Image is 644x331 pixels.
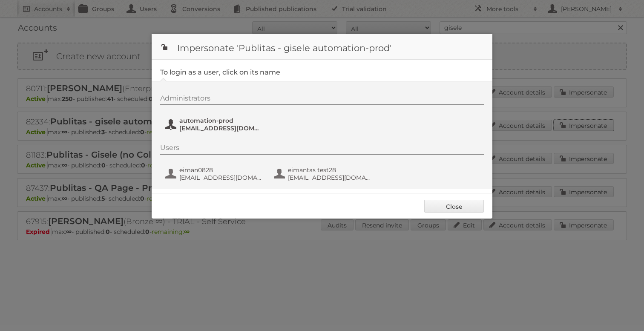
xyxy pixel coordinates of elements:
[273,165,373,182] button: eimantas test28 [EMAIL_ADDRESS][DOMAIN_NAME]
[164,165,264,182] button: eiman0828 [EMAIL_ADDRESS][DOMAIN_NAME]
[424,200,484,213] a: Close
[160,68,280,76] legend: To login as a user, click on its name
[179,117,262,124] span: automation-prod
[160,94,484,105] div: Administrators
[160,144,484,155] div: Users
[179,124,262,132] span: [EMAIL_ADDRESS][DOMAIN_NAME]
[164,116,264,133] button: automation-prod [EMAIL_ADDRESS][DOMAIN_NAME]
[179,166,262,174] span: eiman0828
[288,174,371,181] span: [EMAIL_ADDRESS][DOMAIN_NAME]
[152,34,492,60] h1: Impersonate 'Publitas - gisele automation-prod'
[288,166,371,174] span: eimantas test28
[179,174,262,181] span: [EMAIL_ADDRESS][DOMAIN_NAME]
